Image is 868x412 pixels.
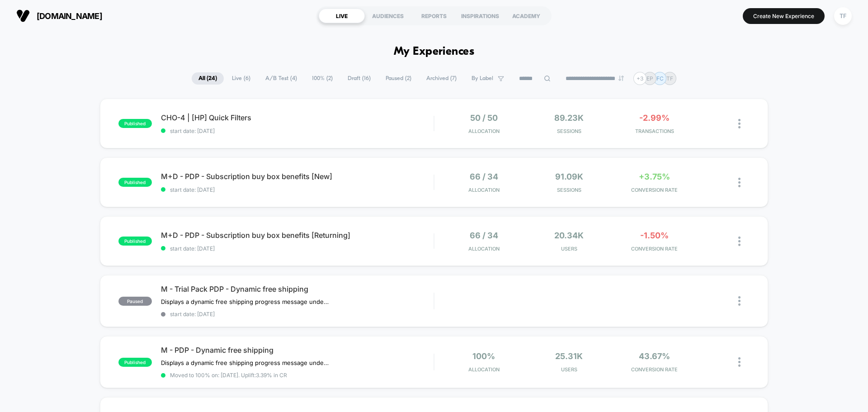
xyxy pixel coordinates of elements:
span: paused [118,297,152,306]
button: [DOMAIN_NAME] [14,9,105,23]
span: start date: [DATE] [161,128,434,134]
span: M - PDP - Dynamic free shipping [161,346,434,355]
span: CONVERSION RATE [614,246,695,252]
img: close [738,237,741,246]
span: Moved to 100% on: [DATE] . Uplift: 3.39% in CR [170,372,287,379]
img: Visually logo [16,9,30,23]
span: start date: [DATE] [161,311,434,317]
p: FC [656,75,664,82]
span: Displays a dynamic free shipping progress message under the CTA on PDPs (excluding Trial Pack PDP... [161,359,329,366]
span: Paused ( 2 ) [379,72,418,85]
span: start date: [DATE] [161,245,434,252]
img: close [738,296,741,306]
div: INSPIRATIONS [457,9,503,23]
img: close [738,357,741,367]
div: AUDIENCES [365,9,411,23]
span: CONVERSION RATE [614,187,695,193]
span: M+D - PDP - Subscription buy box benefits [Returning] [161,231,434,240]
span: Sessions [529,187,610,193]
span: M+D - PDP - Subscription buy box benefits [New] [161,172,434,181]
span: By Label [472,75,493,82]
span: CONVERSION RATE [614,366,695,373]
span: published [118,358,152,367]
span: Allocation [468,246,500,252]
span: 100% [472,351,495,361]
img: close [738,119,741,128]
span: Allocation [468,128,500,134]
span: 89.23k [554,113,584,123]
p: EP [646,75,653,82]
span: TRANSACTIONS [614,128,695,134]
div: TF [834,7,852,25]
button: Create New Experience [743,8,825,24]
span: Users [529,246,610,252]
span: M - Trial Pack PDP - Dynamic free shipping [161,284,434,294]
span: published [118,119,152,128]
span: 25.31k [555,351,583,361]
p: TF [666,75,673,82]
span: Draft ( 16 ) [341,72,377,85]
div: LIVE [319,9,365,23]
span: 66 / 34 [470,231,498,240]
span: Sessions [529,128,610,134]
span: published [118,178,152,187]
span: 50 / 50 [470,113,498,123]
span: Displays a dynamic free shipping progress message under the CTA on PDPs. When on the Trial Pack P... [161,298,329,305]
img: close [738,178,741,187]
span: -1.50% [640,231,669,240]
span: CHO-4 | [HP] Quick Filters [161,113,434,122]
span: -2.99% [639,113,670,123]
button: TF [831,7,854,25]
h1: My Experiences [394,45,475,58]
span: 20.34k [554,231,584,240]
span: published [118,237,152,246]
div: REPORTS [411,9,457,23]
div: + 3 [633,72,646,85]
span: +3.75% [639,172,670,181]
div: ACADEMY [503,9,549,23]
span: 43.67% [639,351,670,361]
span: start date: [DATE] [161,186,434,193]
span: A/B Test ( 4 ) [259,72,304,85]
span: Allocation [468,187,500,193]
span: Allocation [468,366,500,373]
span: [DOMAIN_NAME] [37,11,102,21]
span: All ( 24 ) [192,72,224,85]
span: Live ( 6 ) [225,72,257,85]
span: 66 / 34 [470,172,498,181]
span: Users [529,366,610,373]
span: 91.09k [555,172,583,181]
img: end [618,76,624,81]
span: Archived ( 7 ) [420,72,463,85]
span: 100% ( 2 ) [305,72,340,85]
